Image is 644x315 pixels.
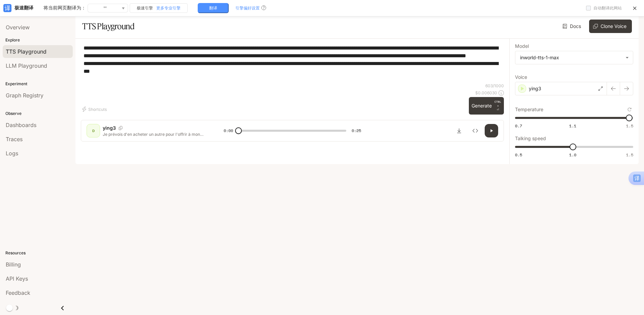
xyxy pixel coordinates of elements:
[88,125,99,136] div: D
[469,97,504,115] button: GenerateCTRL +⏎
[569,152,576,158] span: 1.0
[515,123,522,129] span: 0.7
[103,125,116,131] p: ying3
[626,123,633,129] span: 1.5
[494,100,501,108] p: CTRL +
[81,104,109,115] button: Shortcuts
[224,127,233,134] span: 0:00
[475,90,497,96] p: $ 0.006030
[452,124,466,137] button: Download audio
[561,20,584,33] a: Docs
[82,20,134,33] h1: TTS Playground
[116,126,125,130] button: Copy Voice ID
[515,152,522,158] span: 0.5
[494,100,501,112] p: ⏎
[103,131,207,137] p: Je prévois d'en acheter un autre pour l'offrir à mon ami. Non seulement il est automatique, mais ...
[621,292,637,308] iframe: Intercom live chat
[520,54,622,61] div: inworld-tts-1-max
[515,51,633,64] div: inworld-tts-1-max
[626,152,633,158] span: 1.5
[626,106,633,113] button: Reset to default
[515,44,529,49] p: Model
[589,20,632,33] button: Clone Voice
[469,124,482,137] button: Inspect
[485,83,504,89] p: 603 / 1000
[515,107,543,112] p: Temperature
[529,85,541,92] p: ying3
[569,123,576,129] span: 1.1
[352,127,361,134] span: 0:25
[515,75,527,80] p: Voice
[515,136,546,141] p: Talking speed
